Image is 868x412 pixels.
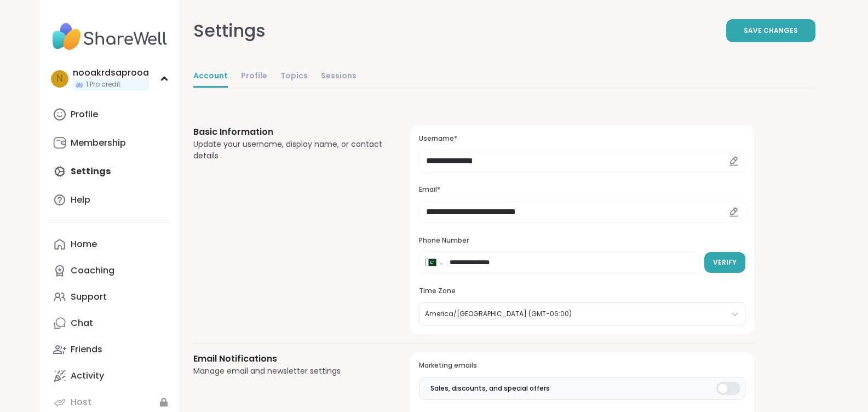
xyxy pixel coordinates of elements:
div: Activity [71,370,104,382]
h3: Marketing emails [419,361,745,370]
a: Chat [49,310,171,336]
span: n [56,72,63,86]
span: Save Changes [744,26,798,36]
a: Friends [49,336,171,363]
div: Settings [193,18,266,44]
div: Host [71,396,91,408]
button: Save Changes [726,19,815,42]
img: ShareWell Nav Logo [49,18,171,56]
h3: Basic Information [193,125,384,139]
div: Home [71,238,97,250]
h3: Email Notifications [193,352,384,365]
h3: Time Zone [419,287,745,296]
h3: Phone Number [419,236,745,245]
div: Membership [71,137,126,149]
div: Manage email and newsletter settings [193,365,384,377]
span: Sales, discounts, and special offers [430,384,550,393]
div: Coaching [71,265,114,277]
div: Update your username, display name, or contact details [193,139,384,162]
h3: Username* [419,134,745,144]
a: Home [49,231,171,257]
button: Verify [704,252,745,273]
span: Verify [713,257,737,267]
a: Coaching [49,257,171,284]
div: nooakrdsaprooa [73,67,149,79]
span: 1 Pro credit [86,80,120,89]
div: Profile [71,108,98,121]
a: Profile [241,66,267,88]
a: Support [49,284,171,310]
a: Membership [49,130,171,156]
a: Activity [49,363,171,389]
div: Friends [71,344,102,356]
div: Support [71,291,107,303]
a: Profile [49,101,171,128]
a: Topics [280,66,308,88]
a: Sessions [321,66,357,88]
a: Help [49,187,171,213]
a: Account [193,66,228,88]
h3: Email* [419,185,745,194]
div: Help [71,194,90,206]
div: Chat [71,317,93,329]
